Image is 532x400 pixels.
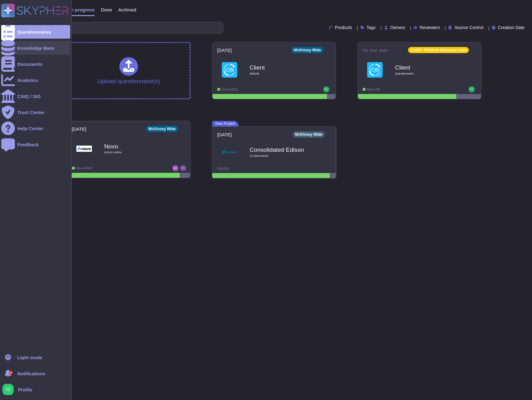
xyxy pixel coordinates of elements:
[469,86,475,92] img: user
[250,72,311,75] span: Nebula
[1,25,70,39] a: Questionnaires
[293,131,325,138] div: McKinsey Wide
[17,62,43,66] div: Documents
[212,121,238,126] span: New Project
[17,371,45,376] span: Notifications
[367,88,380,91] span: Done: 4/5
[408,47,469,53] div: 13428 - Platform Mckinsey Core
[367,62,383,78] img: Logo
[17,110,45,115] div: Trust Center
[498,25,525,30] span: Creation Date
[1,73,70,87] a: Analytics
[250,154,311,157] span: 11 document s
[222,62,237,78] img: Logo
[2,384,14,395] img: user
[101,7,112,12] span: Done
[180,165,186,171] img: user
[172,165,178,171] img: user
[1,41,70,55] a: Knowledge Base
[17,78,38,83] div: Analytics
[17,126,43,131] div: Help Center
[17,30,51,34] div: Questionnaires
[420,25,440,30] span: Reviewers
[250,65,311,70] b: Client
[17,355,42,360] div: Light mode
[118,7,136,12] span: Archived
[104,143,166,149] b: Novo
[1,138,70,151] a: Feedback
[335,25,352,30] span: Products
[1,57,70,71] a: Documents
[72,127,86,131] span: [DATE]
[395,72,457,75] span: Questionnaire
[69,7,95,12] span: In progress
[217,166,229,171] span: 65/68
[390,25,405,30] span: Owners
[221,88,238,91] span: Done: 13/14
[76,141,92,156] img: Logo
[146,126,178,132] div: McKinsey Wide
[323,86,329,92] img: user
[395,65,457,70] b: Client
[9,371,13,375] div: 9+
[1,89,70,103] a: CAIQ / SIG
[1,383,18,396] button: user
[18,387,32,392] span: Profile
[217,48,232,53] span: [DATE]
[454,25,483,30] span: Source Control
[76,167,92,170] span: Done: 43/47
[24,22,223,33] input: Search by keywords
[363,48,388,53] span: No due date
[222,144,237,160] img: Logo
[17,46,54,50] div: Knowledge Base
[1,105,70,119] a: Trust Center
[217,132,232,137] span: [DATE]
[367,25,376,30] span: Tags
[250,147,311,153] b: Consolidated Edison
[1,121,70,135] a: Help Center
[17,94,41,99] div: CAIQ / SIG
[17,142,39,147] div: Feedback
[104,151,166,154] span: NOVO ImPro
[291,47,324,53] div: McKinsey Wide
[97,57,160,84] div: Upload questionnaire(s)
